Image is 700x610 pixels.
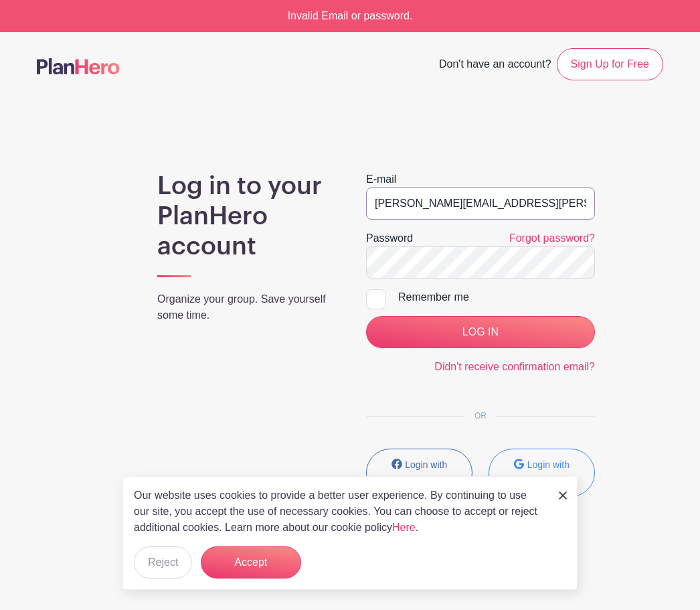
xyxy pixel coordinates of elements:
[399,459,448,486] small: Login with Facebook
[366,171,396,187] label: E-mail
[439,51,551,80] span: Don't have an account?
[434,361,595,372] a: Didn't receive confirmation email?
[201,546,301,579] button: Accept
[134,546,192,579] button: Reject
[509,232,595,244] a: Forgot password?
[37,58,120,74] img: logo-507f7623f17ff9eddc593b1ce0a138ce2505c220e1c5a4e2b4648c50719b7d32.svg
[464,411,497,421] span: OR
[557,48,663,80] a: Sign Up for Free
[489,449,595,497] button: Login with Google
[366,187,595,220] input: e.g. julie@eventco.com
[366,449,472,497] button: Login with Facebook
[366,316,595,348] input: LOG IN
[134,487,545,536] p: Our website uses cookies to provide a better user experience. By continuing to use our site, you ...
[398,289,595,305] div: Remember me
[157,291,334,323] p: Organize your group. Save yourself some time.
[527,459,570,486] small: Login with Google
[157,171,334,262] h1: Log in to your PlanHero account
[559,491,567,500] img: close_button-5f87c8562297e5c2d7936805f587ecaba9071eb48480494691a3f1689db116b3.svg
[392,522,416,533] a: Here
[366,230,413,246] label: Password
